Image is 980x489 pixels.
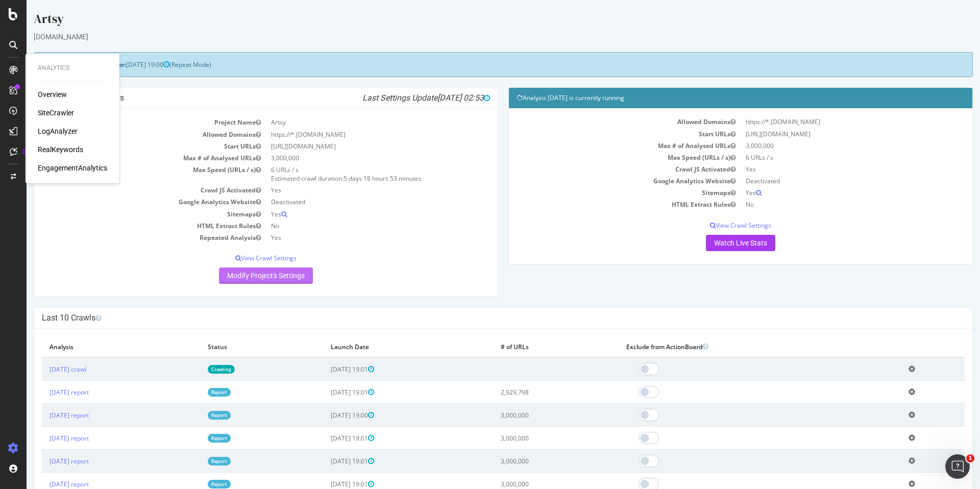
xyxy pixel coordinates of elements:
h4: Project Global Settings [15,93,463,103]
td: https://*.[DOMAIN_NAME] [714,116,938,128]
div: [DOMAIN_NAME] [7,32,946,42]
i: Last Settings Update [336,93,463,103]
a: Report [181,388,204,397]
td: https://*.[DOMAIN_NAME] [239,129,463,140]
td: Yes [714,187,938,199]
th: # of URLs [467,336,592,357]
h4: Last 10 Crawls [15,313,938,323]
td: Yes [239,208,463,220]
a: EngagementAnalytics [38,163,107,173]
span: 1 [966,454,974,462]
td: Yes [239,184,463,196]
a: [DATE] report [23,434,62,443]
span: [DATE] 02:53 [411,93,463,103]
td: 3,000,000 [467,404,592,427]
td: Sitemaps [15,208,239,220]
td: Yes [239,232,463,243]
td: Start URLs [15,140,239,152]
td: Deactivated [239,196,463,208]
span: [DATE] 19:00 [304,411,348,420]
iframe: Intercom live chat [945,454,970,479]
td: Google Analytics Website [490,175,714,187]
td: 6 URLs / s [714,152,938,163]
th: Launch Date [297,336,467,357]
strong: Next Launch Scheduled for: [15,60,100,69]
a: Crawling [181,365,208,374]
th: Status [174,336,296,357]
td: Allowed Domains [15,129,239,140]
td: No [714,199,938,210]
td: [URL][DOMAIN_NAME] [714,128,938,140]
a: [DATE] crawl [23,365,60,374]
a: Modify Project's Settings [192,267,286,284]
a: Report [181,457,204,466]
a: RealKeywords [38,144,83,155]
a: Overview [38,89,67,100]
a: LogAnalyzer [38,126,78,136]
td: Project Name [15,116,239,128]
p: View Crawl Settings [15,254,463,262]
td: Deactivated [714,175,938,187]
td: 3,000,000 [714,140,938,152]
td: Allowed Domains [490,116,714,128]
td: Max # of Analysed URLs [15,152,239,164]
td: Max Speed (URLs / s) [490,152,714,163]
td: 3,000,000 [467,427,592,450]
td: 2,929,798 [467,381,592,404]
td: HTML Extract Rules [490,199,714,210]
a: Report [181,480,204,488]
th: Analysis [15,336,174,357]
td: Crawl JS Activated [490,163,714,175]
div: Artsy [7,10,946,32]
span: [DATE] 19:01 [304,365,348,374]
span: 5 days 18 hours 53 minutes [317,174,395,183]
p: View Crawl Settings [490,221,938,230]
a: [DATE] report [23,457,62,466]
td: Artsy [239,116,463,128]
div: Analytics [38,64,107,72]
td: Max # of Analysed URLs [490,140,714,152]
td: 3,000,000 [239,152,463,164]
span: [DATE] 19:01 [304,434,348,443]
th: Exclude from ActionBoard [592,336,874,357]
span: [DATE] 19:01 [304,457,348,466]
span: [DATE] 19:01 [304,480,348,488]
td: HTML Extract Rules [15,220,239,232]
td: Yes [714,163,938,175]
a: [DATE] report [23,480,62,488]
a: Report [181,411,204,420]
td: Max Speed (URLs / s) [15,164,239,184]
td: [URL][DOMAIN_NAME] [239,140,463,152]
a: [DATE] report [23,411,62,420]
a: Report [181,434,204,443]
a: Watch Live Stats [679,235,749,251]
span: [DATE] 19:00 [100,60,143,69]
div: (Repeat Mode) [7,52,946,77]
td: No [239,220,463,232]
td: Start URLs [490,128,714,140]
td: Crawl JS Activated [15,184,239,196]
a: [DATE] report [23,388,62,397]
td: Repeated Analysis [15,232,239,243]
td: Sitemaps [490,187,714,199]
td: Google Analytics Website [15,196,239,208]
td: 6 URLs / s Estimated crawl duration: [239,164,463,184]
h4: Analysis [DATE] is currently running [490,93,938,103]
a: SiteCrawler [38,108,74,118]
span: [DATE] 19:01 [304,388,348,397]
td: 3,000,000 [467,450,592,473]
div: Tooltip anchor [21,147,31,156]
